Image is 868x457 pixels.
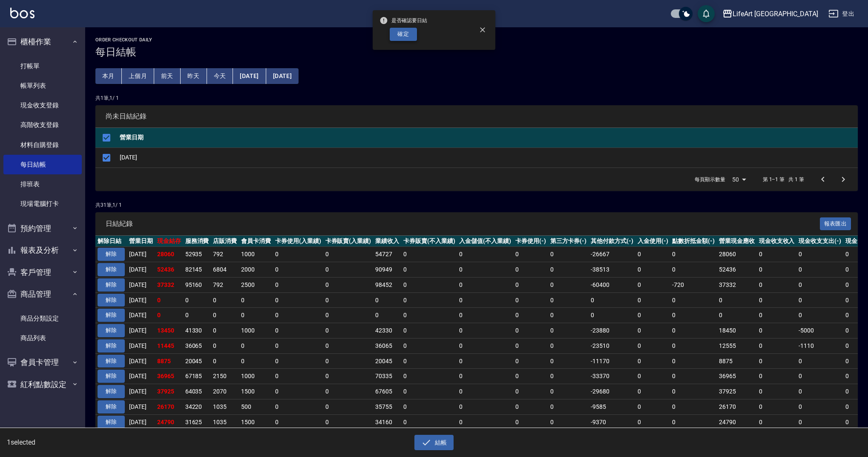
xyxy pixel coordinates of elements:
td: 2500 [239,277,273,292]
td: 0 [670,353,717,369]
td: 1035 [211,399,239,414]
td: 0 [635,277,670,292]
td: 70335 [373,369,401,384]
td: 0 [401,323,457,338]
td: 1000 [239,247,273,262]
td: 0 [796,353,843,369]
div: LifeArt [GEOGRAPHIC_DATA] [733,9,818,19]
td: [DATE] [127,247,155,262]
td: 90949 [373,262,401,278]
td: [DATE] [127,384,155,399]
td: 8875 [717,353,757,369]
td: 0 [548,384,589,399]
span: 日結紀錄 [106,220,820,228]
td: 0 [457,338,513,353]
th: 店販消費 [211,236,239,247]
td: 0 [513,323,548,338]
td: 0 [670,338,717,353]
td: 98452 [373,277,401,292]
td: 34220 [183,399,211,414]
td: 95160 [183,277,211,292]
td: 0 [273,369,323,384]
td: 0 [757,353,797,369]
td: 0 [513,384,548,399]
td: -11170 [589,353,635,369]
td: 0 [757,292,797,308]
td: 0 [796,369,843,384]
td: 0 [589,308,635,323]
td: 0 [548,369,589,384]
td: 0 [757,262,797,278]
button: 解除 [98,294,125,307]
button: 報表匯出 [820,217,851,231]
td: 0 [513,369,548,384]
td: 0 [273,308,323,323]
td: 0 [548,292,589,308]
td: 0 [670,323,717,338]
td: 0 [239,338,273,353]
td: 0 [513,353,548,369]
td: 0 [548,399,589,414]
td: 0 [211,353,239,369]
button: 報表及分析 [3,239,82,261]
h2: Order checkout daily [95,37,858,43]
th: 會員卡消費 [239,236,273,247]
td: 0 [757,323,797,338]
th: 入金使用(-) [635,236,670,247]
td: 0 [401,384,457,399]
button: [DATE] [233,68,266,84]
td: 0 [757,247,797,262]
td: 2000 [239,262,273,278]
td: 0 [401,414,457,430]
td: 0 [401,262,457,278]
td: 2150 [211,369,239,384]
td: 13450 [155,323,183,338]
td: 0 [635,338,670,353]
button: 昨天 [181,68,207,84]
th: 營業現金應收 [717,236,757,247]
td: 0 [457,399,513,414]
button: LifeArt [GEOGRAPHIC_DATA] [719,5,822,23]
td: [DATE] [127,353,155,369]
button: 解除 [98,400,125,414]
a: 現金收支登錄 [3,95,82,115]
button: 確定 [390,28,417,41]
td: 0 [401,353,457,369]
td: 0 [513,338,548,353]
span: 是否確認要日結 [379,16,427,25]
td: 37925 [717,384,757,399]
button: 前天 [154,68,181,84]
td: 64035 [183,384,211,399]
td: 0 [548,323,589,338]
td: 0 [457,353,513,369]
td: 0 [513,262,548,278]
th: 卡券使用(入業績) [273,236,323,247]
td: 0 [513,247,548,262]
td: 0 [548,262,589,278]
td: 0 [548,308,589,323]
td: 0 [635,369,670,384]
td: 0 [513,399,548,414]
td: 0 [373,292,401,308]
td: 8875 [155,353,183,369]
td: [DATE] [127,414,155,430]
td: 0 [635,323,670,338]
td: 0 [323,369,374,384]
td: 0 [273,277,323,292]
td: 792 [211,247,239,262]
td: 36965 [717,369,757,384]
td: 0 [757,384,797,399]
a: 排班表 [3,174,82,194]
td: 0 [635,247,670,262]
button: 會員卡管理 [3,351,82,373]
td: 0 [796,277,843,292]
td: 0 [323,399,374,414]
td: 28060 [155,247,183,262]
th: 入金儲值(不入業績) [457,236,513,247]
button: 登出 [825,6,858,22]
td: 0 [457,247,513,262]
td: 54727 [373,247,401,262]
td: 0 [273,247,323,262]
td: 34160 [373,414,401,430]
td: 0 [273,338,323,353]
